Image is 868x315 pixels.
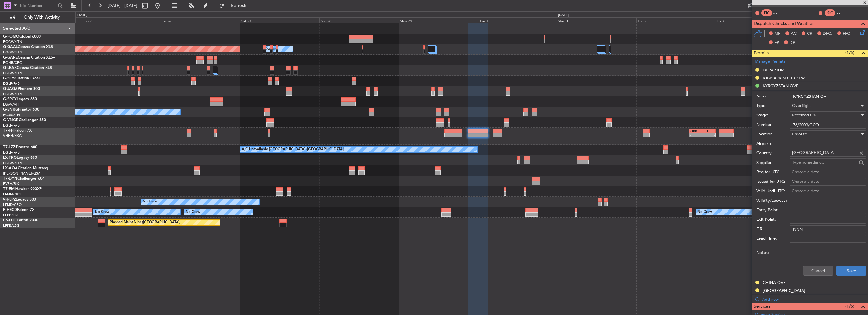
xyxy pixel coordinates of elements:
[3,187,42,191] a: T7-EMIHawker 900XP
[636,17,716,23] div: Thu 2
[843,31,850,37] span: FFC
[792,157,857,167] input: Type something...
[3,97,37,101] a: G-SPCYLegacy 650
[108,3,137,9] span: [DATE] - [DATE]
[3,198,16,201] span: 9H-LPZ
[756,103,790,109] label: Type:
[756,226,790,232] label: FIR:
[3,133,22,138] a: VHHH/HKG
[763,280,785,285] div: CHINA OVF
[3,177,45,181] a: T7-DYNChallenger 604
[837,10,851,16] div: - -
[3,102,20,107] a: LGAV/ATH
[803,266,833,276] button: Cancel
[3,219,17,222] span: CS-DTR
[3,40,22,44] a: EGGW/LTN
[3,156,17,160] span: LX-TRO
[3,92,22,96] a: EGGW/LTN
[792,188,864,195] div: Choose a date
[763,67,786,73] div: DEPARTURE
[3,108,18,112] span: G-ENRG
[216,1,254,11] button: Refresh
[3,219,38,222] a: CS-DTRFalcon 2000
[690,133,702,137] div: -
[557,17,636,23] div: Wed 1
[95,207,109,217] div: No Crew
[3,171,40,176] a: [PERSON_NAME]/QSA
[3,50,22,55] a: EGGW/LTN
[763,75,805,81] div: RJBB ARR SLOT 0315Z
[774,40,779,46] span: FP
[3,118,46,122] a: G-VNORChallenger 650
[3,60,22,65] a: EGNR/CEG
[755,59,785,65] a: Manage Permits
[3,187,15,191] span: T7-EMI
[3,77,40,80] a: G-SIRSCitation Excel
[3,192,22,197] a: LFMN/NCE
[792,103,811,108] span: Overflight
[754,50,769,57] span: Permits
[761,9,772,16] div: PIC
[3,81,20,86] a: EGLF/FAB
[3,71,22,76] a: EGGW/LTN
[792,131,807,137] span: Enroute
[756,236,790,242] label: Lead Time:
[754,303,770,310] span: Services
[3,166,48,170] a: LX-AOACitation Mustang
[792,169,864,176] div: Choose a date
[3,35,19,39] span: G-FOMO
[3,161,22,165] a: EGGW/LTN
[77,13,87,18] div: [DATE]
[16,15,67,20] span: Only With Activity
[763,288,805,293] div: [GEOGRAPHIC_DATA]
[756,141,790,147] label: Airport:
[3,87,40,91] a: G-JAGAPhenom 300
[716,17,795,23] div: Fri 3
[3,156,37,160] a: LX-TROLegacy 650
[3,208,17,212] span: F-HECD
[791,31,797,37] span: AC
[558,13,569,18] div: [DATE]
[702,133,715,137] div: -
[3,45,55,49] a: G-GAALCessna Citation XLS+
[3,97,17,101] span: G-SPCY
[226,3,252,8] span: Refresh
[3,145,16,149] span: T7-LZZI
[756,112,790,119] label: Stage:
[790,40,795,46] span: DP
[3,145,37,149] a: T7-LZZIPraetor 600
[3,223,20,228] a: LFPB/LBG
[186,207,200,217] div: No Crew
[3,177,17,181] span: T7-DYN
[3,56,55,59] a: G-GARECessna Citation XLS+
[3,123,20,128] a: EGLF/FAB
[756,122,790,128] label: Number:
[3,202,22,207] a: LFMD/CEQ
[399,17,478,23] div: Mon 29
[3,66,17,70] span: G-LEAX
[3,208,34,212] a: F-HECDFalcon 7X
[3,77,15,80] span: G-SIRS
[756,131,790,138] label: Location:
[3,56,18,59] span: G-GARE
[836,266,866,276] button: Save
[3,113,20,117] a: EGSS/STN
[807,31,812,37] span: CR
[756,150,790,157] label: Country:
[319,17,399,23] div: Sun 28
[697,207,712,217] div: No Crew
[845,303,854,310] span: (1/6)
[161,17,240,23] div: Fri 26
[3,87,18,91] span: G-JAGA
[773,10,788,16] div: - -
[3,118,19,122] span: G-VNOR
[792,179,864,185] div: Choose a date
[478,17,557,23] div: Tue 30
[3,129,14,133] span: T7-FFI
[756,160,790,166] label: Supplier:
[242,145,344,154] div: A/C Unavailable [GEOGRAPHIC_DATA] ([GEOGRAPHIC_DATA])
[825,9,835,16] div: SIC
[792,148,857,157] input: Type something...
[3,166,18,170] span: LX-AOA
[756,207,790,213] label: Entry Point:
